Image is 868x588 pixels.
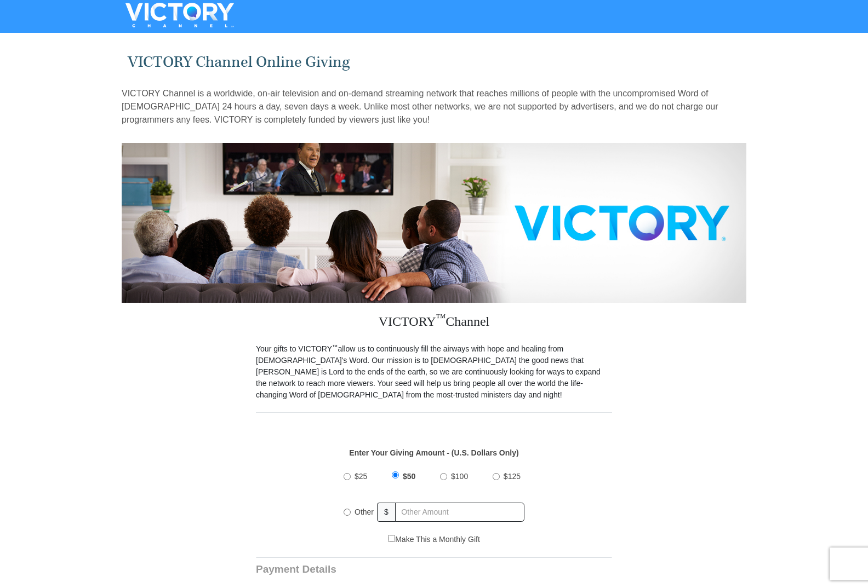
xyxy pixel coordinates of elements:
input: Make This a Monthly Gift [388,535,395,542]
span: Other [355,508,374,516]
p: VICTORY Channel is a worldwide, on-air television and on-demand streaming network that reaches mi... [122,87,746,126]
h3: VICTORY Channel [256,303,612,343]
p: Your gifts to VICTORY allow us to continuously fill the airways with hope and healing from [DEMOG... [256,343,612,401]
img: VICTORYTHON - VICTORY Channel [111,3,248,27]
span: $25 [355,472,367,481]
sup: ™ [332,343,338,350]
span: $125 [504,472,521,481]
span: $ [377,503,396,522]
input: Other Amount [395,503,524,522]
span: $50 [403,472,415,481]
sup: ™ [436,312,446,323]
label: Make This a Monthly Gift [388,534,480,545]
h3: Payment Details [256,563,535,576]
span: $100 [451,472,468,481]
strong: Enter Your Giving Amount - (U.S. Dollars Only) [349,448,518,457]
h1: VICTORY Channel Online Giving [128,53,741,71]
